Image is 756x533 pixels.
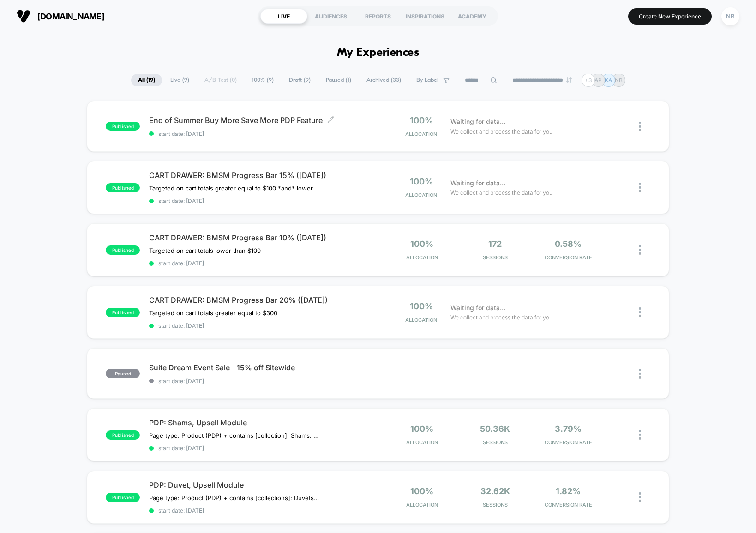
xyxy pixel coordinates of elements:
[149,247,261,254] span: Targeted on cart totals lower than $100
[721,7,739,25] div: NB
[639,430,641,440] img: close
[149,322,378,329] span: start date: [DATE]
[337,46,420,60] h1: My Experiences
[106,245,140,255] span: published
[450,313,552,322] span: We collect and process the data for you
[450,116,505,127] span: Waiting for data...
[406,439,438,446] span: Allocation
[461,254,529,261] span: Sessions
[605,77,612,84] p: KA
[534,502,603,508] span: CONVERSION RATE
[410,177,433,186] span: 100%
[480,424,510,434] span: 50.36k
[450,188,552,197] span: We collect and process the data for you
[149,507,378,514] span: start date: [DATE]
[149,116,378,125] span: End of Summer Buy More Save More PDP Feature
[639,245,641,255] img: close
[416,77,438,84] span: By Label
[131,74,162,86] span: All ( 19 )
[282,74,318,86] span: Draft ( 9 )
[149,184,320,192] span: Targeted on cart totals greater equal to $100 *and* lower than $300
[534,254,603,261] span: CONVERSION RATE
[149,363,378,372] span: Suite Dream Event Sale - 15% off Sitewide
[17,9,30,23] img: Visually logo
[405,192,437,198] span: Allocation
[106,493,140,502] span: published
[534,439,603,446] span: CONVERSION RATE
[639,307,641,317] img: close
[480,486,510,496] span: 32.62k
[410,116,433,125] span: 100%
[106,183,140,192] span: published
[402,9,449,24] div: INSPIRATIONS
[410,239,433,249] span: 100%
[106,430,140,440] span: published
[410,301,433,311] span: 100%
[556,486,581,496] span: 1.82%
[149,480,378,490] span: PDP: Duvet, Upsell Module
[555,424,582,434] span: 3.79%
[106,122,140,131] span: published
[405,317,437,323] span: Allocation
[149,432,320,439] span: Page type: Product (PDP) + contains [collection]: Shams. Shows Products from [selected products] ...
[450,178,505,188] span: Waiting for data...
[555,239,582,249] span: 0.58%
[149,197,378,204] span: start date: [DATE]
[406,254,438,261] span: Allocation
[360,74,408,86] span: Archived ( 33 )
[106,369,140,378] span: paused
[149,233,378,242] span: CART DRAWER: BMSM Progress Bar 10% ([DATE])
[615,77,623,84] p: NB
[163,74,196,86] span: Live ( 9 )
[461,502,529,508] span: Sessions
[149,295,378,305] span: CART DRAWER: BMSM Progress Bar 20% ([DATE])
[260,9,307,24] div: LIVE
[582,74,595,87] div: + 3
[37,12,104,21] span: [DOMAIN_NAME]
[405,131,437,137] span: Allocation
[149,130,378,137] span: start date: [DATE]
[245,74,281,86] span: 100% ( 9 )
[628,8,712,25] button: Create New Experience
[149,378,378,385] span: start date: [DATE]
[450,303,505,313] span: Waiting for data...
[461,439,529,446] span: Sessions
[449,9,496,24] div: ACADEMY
[149,309,277,317] span: Targeted on cart totals greater equal to $300
[106,308,140,317] span: published
[149,171,378,180] span: CART DRAWER: BMSM Progress Bar 15% ([DATE])
[566,77,572,83] img: end
[639,369,641,379] img: close
[594,77,602,84] p: AP
[149,418,378,427] span: PDP: Shams, Upsell Module
[488,239,502,249] span: 172
[307,9,354,24] div: AUDIENCES
[406,502,438,508] span: Allocation
[14,9,107,24] button: [DOMAIN_NAME]
[639,122,641,131] img: close
[319,74,358,86] span: Paused ( 1 )
[410,424,433,434] span: 100%
[450,127,552,136] span: We collect and process the data for you
[639,492,641,502] img: close
[410,486,433,496] span: 100%
[149,445,378,452] span: start date: [DATE]
[354,9,402,24] div: REPORTS
[149,260,378,267] span: start date: [DATE]
[719,7,742,26] button: NB
[149,494,320,502] span: Page type: Product (PDP) + contains [collections]: Duvets. Shows Products from [collections]down/...
[639,183,641,192] img: close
